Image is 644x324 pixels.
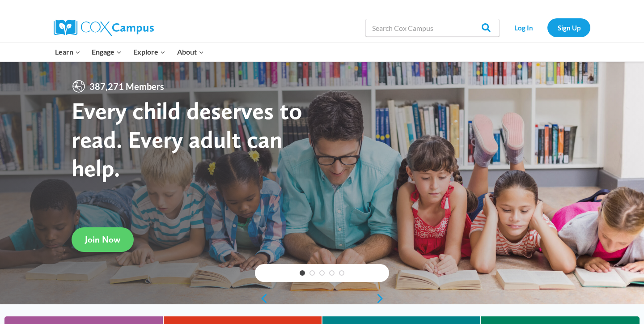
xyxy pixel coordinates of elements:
a: 5 [339,270,344,276]
a: previous [255,293,268,304]
a: next [376,293,389,304]
a: 1 [300,270,305,276]
nav: Secondary Navigation [504,18,590,37]
a: Join Now [72,227,134,252]
div: content slider buttons [255,290,389,307]
a: 2 [309,270,315,276]
a: 4 [329,270,335,276]
span: Join Now [85,234,120,245]
span: 387,271 Members [86,79,168,94]
span: Explore [133,46,165,58]
input: Search Cox Campus [365,19,500,37]
span: About [177,46,204,58]
a: Sign Up [547,18,590,37]
strong: Every child deserves to read. Every adult can help. [72,96,302,182]
span: Engage [92,46,122,58]
span: Learn [55,46,80,58]
img: Cox Campus [54,20,154,36]
nav: Primary Navigation [49,43,209,61]
a: 3 [319,270,325,276]
a: Log In [504,18,543,37]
